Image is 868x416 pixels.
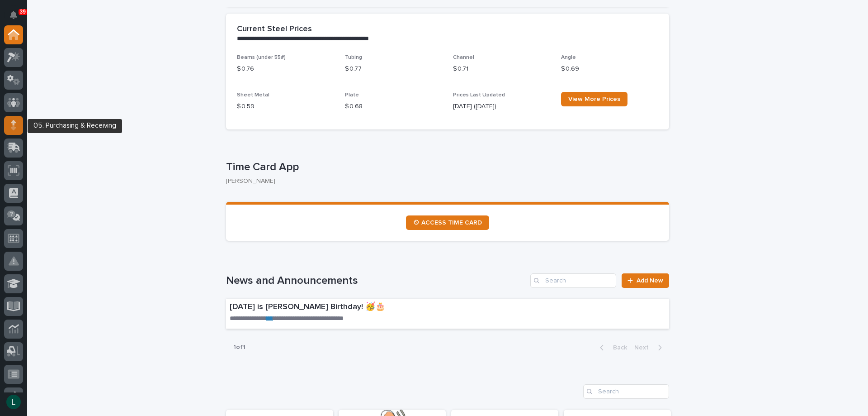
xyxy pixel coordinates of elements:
p: Time Card App [226,161,665,174]
span: Channel [453,55,474,60]
button: Next [631,344,669,352]
a: View More Prices [561,92,627,106]
div: Notifications39 [11,11,23,25]
a: Add New [622,273,669,288]
input: Search [530,273,616,288]
a: ⏲ ACCESS TIME CARD [406,215,489,230]
span: Angle [561,55,576,60]
span: Add New [637,277,663,284]
p: 39 [20,9,26,15]
button: users-avatar [4,392,23,411]
h1: News and Announcements [226,274,527,287]
span: ⏲ ACCESS TIME CARD [413,220,482,226]
h2: Current Steel Prices [237,24,312,34]
span: Tubing [345,55,362,60]
span: Beams (under 55#) [237,55,286,60]
p: 1 of 1 [226,336,253,359]
span: Prices Last Updated [453,92,505,98]
span: View More Prices [568,96,620,102]
span: Sheet Metal [237,92,269,98]
button: Notifications [4,5,23,24]
p: $ 0.76 [237,64,334,74]
p: [DATE] is [PERSON_NAME] Birthday! 🥳🎂 [230,302,533,312]
p: [DATE] ([DATE]) [453,102,550,111]
p: $ 0.71 [453,64,550,74]
span: Next [634,344,654,351]
span: Back [608,344,627,351]
p: $ 0.69 [561,64,658,74]
p: $ 0.59 [237,102,334,111]
button: Back [593,344,631,352]
span: Plate [345,92,359,98]
p: [PERSON_NAME] [226,177,662,185]
p: $ 0.77 [345,64,442,74]
p: $ 0.68 [345,102,442,111]
input: Search [583,384,669,399]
